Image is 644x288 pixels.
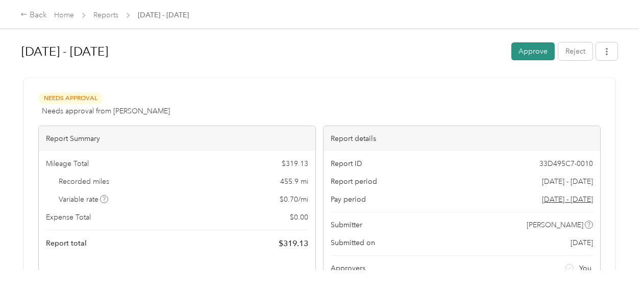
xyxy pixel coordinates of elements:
[331,263,365,274] span: Approvers
[579,263,591,274] span: You
[46,238,87,249] span: Report total
[59,194,109,205] span: Variable rate
[280,176,308,187] span: 455.9 mi
[93,11,118,19] a: Reports
[539,158,593,169] span: 33D495C7-0010
[38,92,103,104] span: Needs Approval
[542,194,593,205] span: Go to pay period
[587,231,644,288] iframe: Everlance-gr Chat Button Frame
[138,10,189,20] span: [DATE] - [DATE]
[279,237,308,250] span: $ 319.13
[280,194,308,205] span: $ 0.70 / mi
[21,39,504,64] h1: Aug 25 - 31, 2025
[331,176,377,187] span: Report period
[20,9,47,21] div: Back
[42,106,170,116] span: Needs approval from [PERSON_NAME]
[331,220,362,230] span: Submitter
[331,194,366,205] span: Pay period
[324,126,600,151] div: Report details
[542,176,593,187] span: [DATE] - [DATE]
[331,237,375,248] span: Submitted on
[282,158,308,169] span: $ 319.13
[59,176,109,187] span: Recorded miles
[558,42,592,60] button: Reject
[46,158,89,169] span: Mileage Total
[290,212,308,223] span: $ 0.00
[511,42,555,60] button: Approve
[331,158,362,169] span: Report ID
[54,11,74,19] a: Home
[527,220,583,230] span: [PERSON_NAME]
[46,212,91,223] span: Expense Total
[571,237,593,248] span: [DATE]
[39,126,315,151] div: Report Summary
